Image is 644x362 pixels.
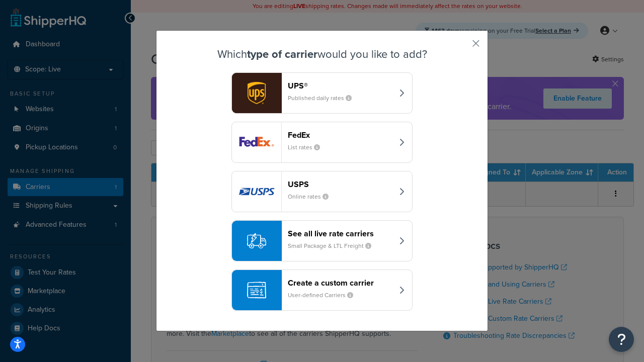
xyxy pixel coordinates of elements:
button: fedEx logoFedExList rates [231,122,413,163]
button: Open Resource Center [609,327,634,352]
button: usps logoUSPSOnline rates [231,171,413,212]
img: ups logo [232,73,281,113]
small: List rates [288,143,328,152]
img: usps logo [232,171,281,212]
h3: Which would you like to add? [182,48,462,60]
button: See all live rate carriersSmall Package & LTL Freight [231,220,413,261]
header: USPS [288,179,393,189]
header: Create a custom carrier [288,278,393,288]
button: Create a custom carrierUser-defined Carriers [231,269,413,311]
small: Small Package & LTL Freight [288,241,379,250]
small: User-defined Carriers [288,291,361,300]
header: UPS® [288,81,393,90]
strong: type of carrier [247,46,317,62]
small: Published daily rates [288,94,360,103]
img: icon-carrier-custom-c93b8a24.svg [247,281,266,300]
img: fedEx logo [232,122,281,162]
header: See all live rate carriers [288,229,393,238]
button: ups logoUPS®Published daily rates [231,72,413,114]
img: icon-carrier-liverate-becf4550.svg [247,231,266,250]
header: FedEx [288,130,393,140]
small: Online rates [288,192,337,201]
